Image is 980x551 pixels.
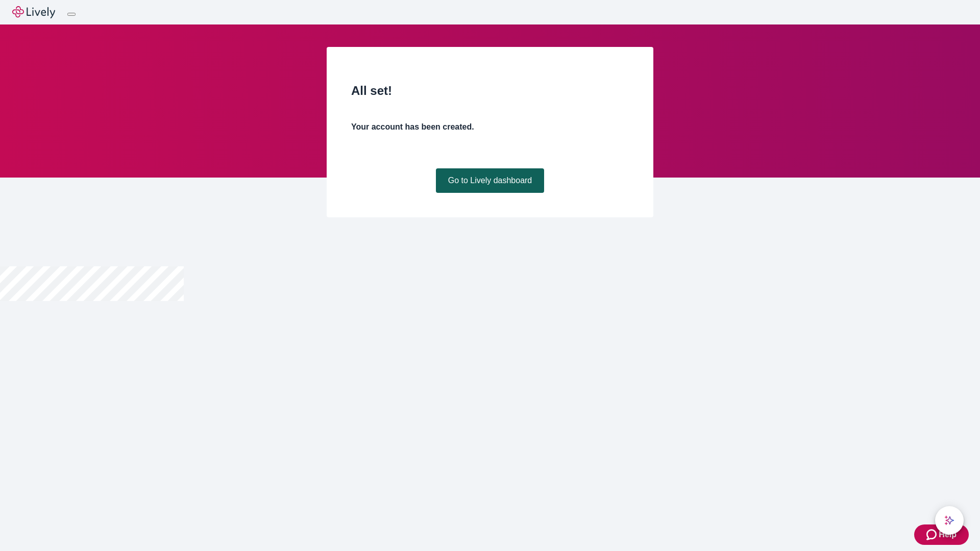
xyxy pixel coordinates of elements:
h2: All set! [351,82,629,100]
span: Help [939,529,957,541]
button: Zendesk support iconHelp [914,524,969,545]
svg: Lively AI Assistant [944,515,954,525]
svg: Zendesk support icon [926,529,939,541]
button: Log out [67,13,76,16]
img: Lively [12,6,55,18]
button: chat [935,506,964,535]
h4: Your account has been created. [351,121,629,133]
a: Go to Lively dashboard [436,168,545,193]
